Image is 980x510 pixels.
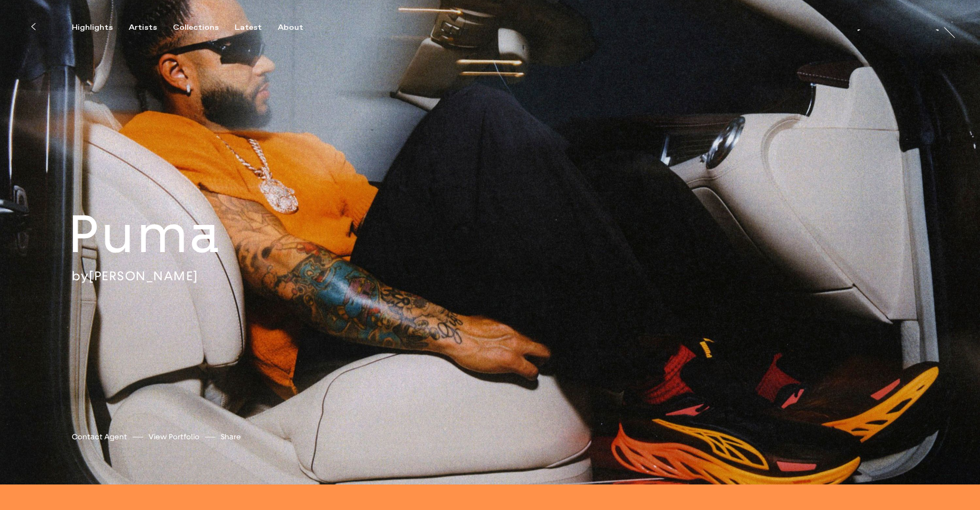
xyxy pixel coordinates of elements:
a: [PERSON_NAME] [89,267,198,283]
button: Share [221,430,241,444]
a: Contact Agent [72,431,127,442]
button: Latest [235,23,278,32]
a: View Portfolio [148,431,200,442]
div: Artists [129,23,157,32]
h2: Puma [69,201,294,267]
div: Latest [235,23,262,32]
span: by [72,267,89,283]
div: Collections [173,23,219,32]
div: About [278,23,303,32]
button: Collections [173,23,235,32]
div: [PERSON_NAME] [857,30,939,39]
div: At Trayler [943,43,952,88]
button: About [278,23,319,32]
button: Highlights [72,23,129,32]
a: [PERSON_NAME] [857,20,939,31]
a: At Trayler [951,43,962,87]
div: Highlights [72,23,113,32]
button: Artists [129,23,173,32]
